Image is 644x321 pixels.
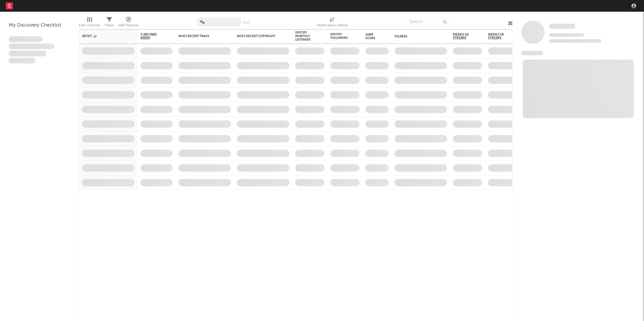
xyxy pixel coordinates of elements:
div: Edit Columns [79,15,100,32]
span: Lorem ipsum dolor [9,36,43,42]
span: 7-Day Fans Added [140,33,164,40]
div: Artist [82,34,126,38]
span: 0 fans last week [549,39,601,43]
button: Save [243,21,251,24]
div: Notifications (Artist) [317,15,348,32]
span: Some Artist [549,24,575,29]
div: Spotify Followers [330,33,351,40]
div: Most Recent Copyright [237,34,281,38]
div: My Discovery Checklist [9,22,70,29]
input: Search... [406,18,450,26]
div: Filters [105,15,114,32]
div: A&R Pipeline [118,22,139,29]
span: Tracking Since: [DATE] [549,33,584,37]
div: Spotify Monthly Listeners [295,31,316,42]
span: Weekly UK Streams [488,33,510,40]
div: Filters [105,22,114,29]
div: Jump Score [365,33,380,40]
div: Most Recent Track [178,34,222,38]
span: News Feed [521,51,543,55]
div: Folders [395,35,438,38]
span: Praesent ac interdum [9,51,46,56]
span: Weekly US Streams [453,33,473,40]
div: Notifications (Artist) [317,22,348,29]
a: Some Artist [549,23,575,29]
div: Edit Columns [79,22,100,29]
div: A&R Pipeline [118,15,139,32]
span: Integer aliquet in purus et [9,44,54,49]
span: Aliquam viverra [9,58,36,64]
